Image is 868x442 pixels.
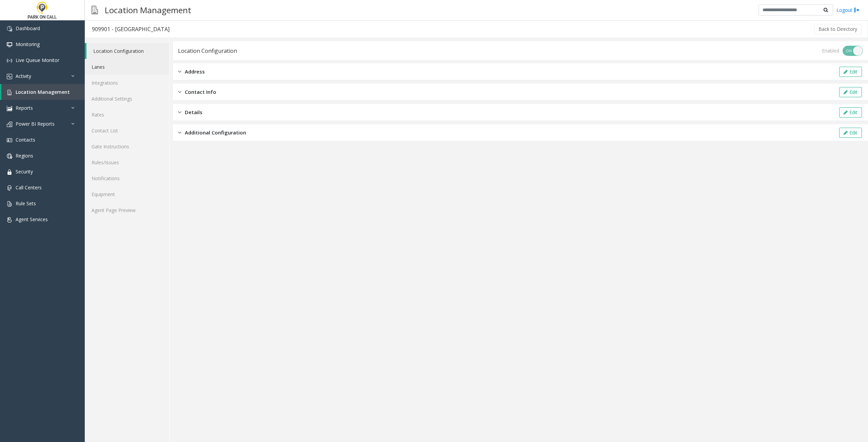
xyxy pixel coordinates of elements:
span: Rule Sets [16,200,36,207]
a: Equipment [85,186,169,202]
a: Integrations [85,75,169,91]
span: Regions [16,152,33,159]
img: pageIcon [92,2,98,18]
img: 'icon' [7,169,12,175]
img: 'icon' [7,26,12,31]
span: Activity [16,73,31,79]
a: Gate Instructions [85,139,169,154]
img: closed [178,129,181,136]
div: 909901 - [GEOGRAPHIC_DATA] [92,25,170,34]
a: Agent Page Preview [85,202,169,218]
img: 'icon' [7,185,12,191]
img: closed [178,88,181,96]
button: Edit [839,67,862,77]
button: Edit [839,87,862,97]
button: Edit [839,128,862,138]
span: Call Centers [16,184,42,191]
img: 'icon' [7,138,12,143]
img: 'icon' [7,217,12,223]
span: Monitoring [16,41,40,47]
img: 'icon' [7,90,12,95]
a: Logout [836,6,860,14]
span: Location Management [16,89,70,95]
div: Enabled [822,47,839,54]
span: Live Queue Monitor [16,57,59,63]
div: Location Configuration [178,46,237,55]
a: Location Configuration [86,43,169,59]
span: Security [16,168,33,175]
img: 'icon' [7,58,12,63]
a: Contact List [85,123,169,139]
span: Contacts [16,136,35,143]
img: 'icon' [7,201,12,207]
button: Back to Directory [814,24,862,34]
a: Additional Settings [85,91,169,107]
img: 'icon' [7,42,12,47]
span: Dashboard [16,25,40,31]
img: closed [178,108,181,116]
a: Notifications [85,170,169,186]
img: logout [854,6,860,14]
span: Agent Services [16,216,48,223]
img: 'icon' [7,122,12,127]
a: Location Management [1,84,85,100]
span: Reports [16,105,33,111]
h3: Location Management [101,2,195,18]
span: Contact Info [185,88,216,96]
a: Lanes [85,59,169,75]
a: Rates [85,107,169,123]
img: 'icon' [7,106,12,111]
a: Rules/Issues [85,154,169,170]
span: Details [185,108,202,116]
img: closed [178,68,181,76]
img: 'icon' [7,74,12,79]
button: Edit [839,107,862,118]
img: 'icon' [7,153,12,159]
span: Additional Configuration [185,129,246,136]
span: Address [185,68,205,76]
span: Power BI Reports [16,121,55,127]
